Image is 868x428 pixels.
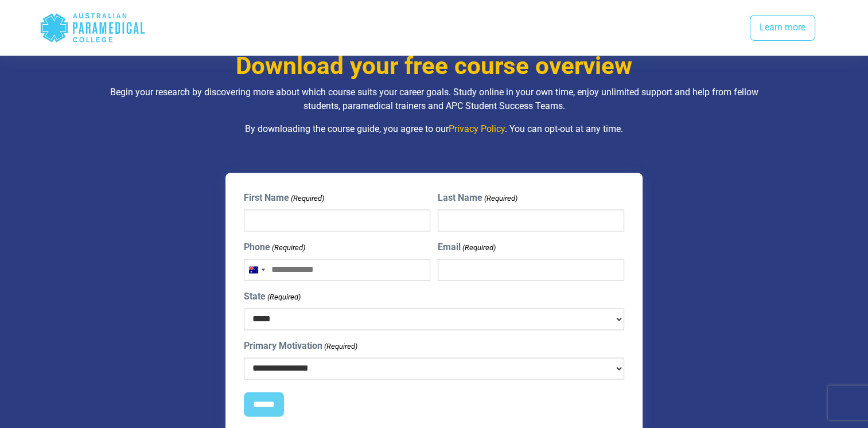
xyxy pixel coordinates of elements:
label: Last Name [438,191,517,205]
a: Learn more [750,15,815,41]
label: First Name [244,191,324,205]
p: Begin your research by discovering more about which course suits your career goals. Study online ... [99,85,770,113]
label: Phone [244,240,305,254]
div: Australian Paramedical College [40,9,146,46]
span: (Required) [462,242,496,254]
span: (Required) [290,193,324,204]
a: Privacy Policy [449,123,505,134]
span: (Required) [323,341,357,352]
p: By downloading the course guide, you agree to our . You can opt-out at any time. [99,122,770,136]
label: State [244,290,301,304]
span: (Required) [266,291,301,303]
span: (Required) [484,193,518,204]
label: Email [438,240,496,254]
label: Primary Motivation [244,339,357,353]
h3: Download your free course overview [99,52,770,81]
button: Selected country [244,259,268,280]
span: (Required) [271,242,305,254]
